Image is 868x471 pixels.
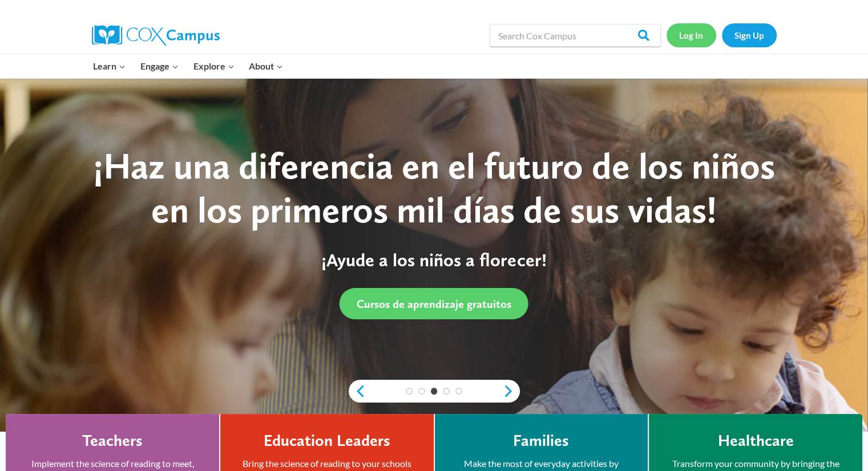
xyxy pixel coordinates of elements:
[667,23,777,47] nav: Secondary Navigation
[455,388,462,395] a: 5
[443,388,450,395] a: 4
[722,23,777,47] a: Sign Up
[241,54,290,78] button: Child menu of About
[490,24,661,47] input: Search Cox Campus
[667,23,716,47] a: Log In
[77,144,790,232] div: ¡Haz una diferencia en el futuro de los niños en los primeros mil días de sus vidas!
[503,384,520,398] a: next
[418,388,425,395] a: 2
[86,54,290,78] nav: Primary Navigation
[357,297,511,311] span: Cursos de aprendizaje gratuitos
[133,54,186,78] button: Child menu of Engage
[92,25,220,46] img: Cox Campus
[186,54,242,78] button: Child menu of Explore
[406,388,413,395] a: 1
[82,431,143,450] h4: Teachers
[349,384,366,398] a: previous
[349,380,520,403] div: content slider buttons
[86,54,134,78] button: Child menu of Learn
[340,288,528,319] a: Cursos de aprendizaje gratuitos
[77,249,790,271] p: ¡Ayude a los niños a florecer!
[264,431,390,450] h4: Education Leaders
[717,431,793,450] h4: Healthcare
[513,431,569,450] h4: Families
[431,388,438,395] a: 3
